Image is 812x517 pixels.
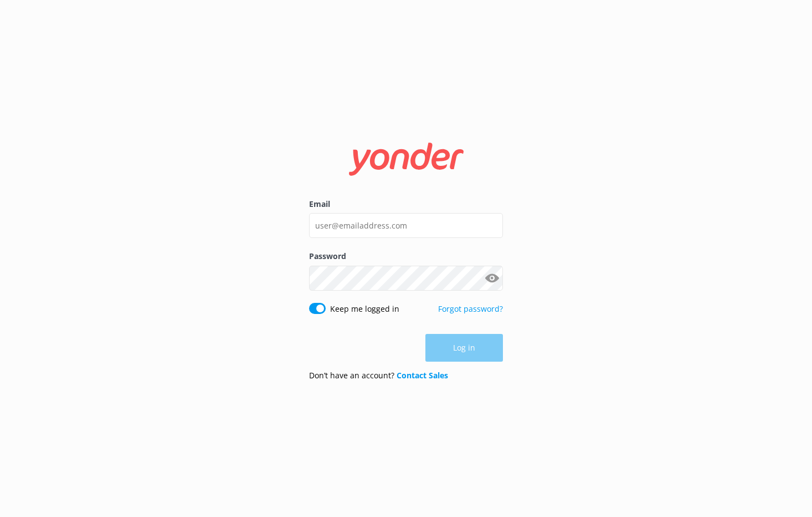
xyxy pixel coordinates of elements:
[309,198,503,210] label: Email
[309,250,503,262] label: Password
[481,267,503,289] button: Show password
[309,369,448,382] p: Don’t have an account?
[438,303,503,314] a: Forgot password?
[330,303,399,315] label: Keep me logged in
[309,213,503,238] input: user@emailaddress.com
[397,370,448,381] a: Contact Sales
